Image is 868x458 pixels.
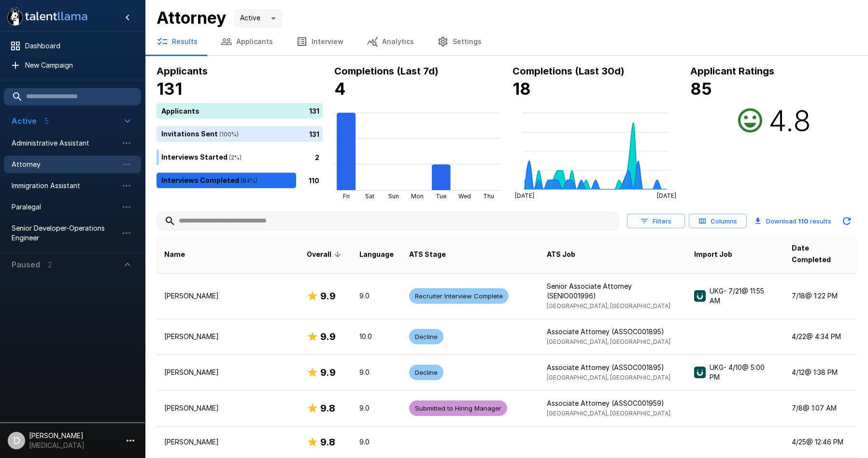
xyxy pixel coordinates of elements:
p: [PERSON_NAME] [164,291,291,301]
b: Applicant Ratings [690,65,774,77]
button: Download 110 results [751,211,835,231]
p: 131 [309,105,319,116]
button: Results [145,28,209,55]
span: Decline [409,368,443,377]
button: Interview [285,28,355,55]
span: Decline [409,332,443,341]
span: Name [164,249,185,260]
button: Applicants [209,28,285,55]
span: ATS Stage [409,249,446,260]
b: 110 [798,217,809,225]
p: 9.0 [359,403,394,413]
button: Updated Today - 3:31 PM [837,211,856,231]
button: Settings [426,28,493,55]
b: Applicants [157,65,208,77]
button: Columns [689,214,747,229]
p: Associate Attorney (ASSOC001895) [547,363,679,372]
p: 110 [309,175,319,185]
tspan: Mon [411,192,424,200]
span: Import Job [694,249,732,260]
h2: 4.8 [768,103,811,138]
td: 7/18 @ 1:22 PM [784,273,856,319]
p: 10.0 [359,332,394,341]
span: [GEOGRAPHIC_DATA], [GEOGRAPHIC_DATA] [547,302,670,310]
h6: 9.8 [320,434,335,450]
button: Filters [627,214,685,229]
button: Analytics [355,28,426,55]
h6: 9.9 [320,365,336,380]
b: Attorney [157,8,226,28]
tspan: Tue [436,192,447,200]
b: 131 [157,79,182,99]
tspan: Sat [366,192,375,200]
td: 4/25 @ 12:46 PM [784,426,856,458]
tspan: Fri [343,192,350,200]
p: 2 [315,152,319,162]
span: [GEOGRAPHIC_DATA], [GEOGRAPHIC_DATA] [547,338,670,345]
img: UKG [694,367,706,378]
span: Date Completed [792,242,849,266]
p: Associate Attorney (ASSOC001959) [547,399,679,408]
span: Submitted to Hiring Manager [409,404,507,413]
span: [GEOGRAPHIC_DATA], [GEOGRAPHIC_DATA] [547,410,670,417]
img: UKG [694,290,706,302]
p: UKG - 7/21 @ 11:55 AM [710,286,776,306]
b: Completions (Last 30d) [512,65,625,77]
p: Associate Attorney (ASSOC001895) [547,327,679,337]
p: [PERSON_NAME] [164,332,291,341]
p: 9.0 [359,368,394,377]
p: UKG - 4/10 @ 5:00 PM [710,363,776,382]
b: 18 [512,79,531,99]
b: Completions (Last 7d) [334,65,439,77]
p: [PERSON_NAME] [164,403,291,413]
tspan: [DATE] [657,192,676,199]
p: [PERSON_NAME] [164,437,291,447]
p: Senior Associate Attorney (SENIO001996) [547,281,679,301]
span: Recruiter Interview Complete [409,292,509,301]
p: 9.0 [359,291,394,301]
span: Language [359,249,394,260]
b: 4 [334,79,346,99]
h6: 9.8 [320,400,335,416]
td: 4/12 @ 1:38 PM [784,355,856,390]
tspan: Wed [459,192,471,200]
h6: 9.9 [320,329,336,344]
h6: 9.9 [320,288,336,304]
td: 7/8 @ 1:07 AM [784,390,856,426]
p: 9.0 [359,437,394,447]
span: [GEOGRAPHIC_DATA], [GEOGRAPHIC_DATA] [547,374,670,381]
b: 85 [690,79,712,99]
tspan: Sun [388,192,399,200]
span: ATS Job [547,249,575,260]
span: Overall [307,249,344,260]
tspan: Thu [483,192,494,200]
div: Active [234,9,282,28]
td: 4/22 @ 4:34 PM [784,319,856,355]
p: 131 [309,129,319,139]
tspan: [DATE] [515,192,534,199]
p: [PERSON_NAME] [164,368,291,377]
